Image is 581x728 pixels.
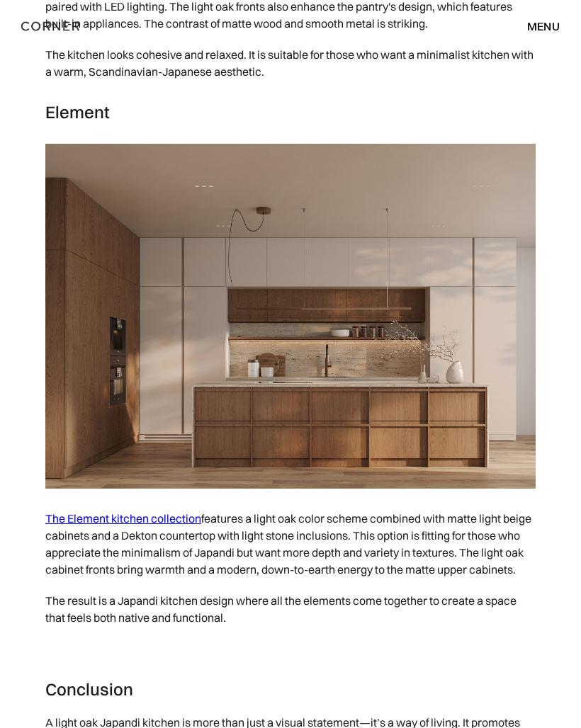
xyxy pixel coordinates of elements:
div: menu [513,14,560,38]
a: The Element kitchen collection [45,511,201,525]
p: The kitchen looks cohesive and relaxed. It is suitable for those who want a minimalist kitchen wi... [45,39,536,87]
h3: Conclusion [45,678,536,700]
h3: Element [45,101,536,123]
a: home [21,17,130,35]
div: menu [527,21,560,32]
p: ‍ [45,633,536,664]
p: features a light oak color scheme combined with matte light beige cabinets and a Dekton counterto... [45,503,536,585]
p: The result is a Japandi kitchen design where all the elements come together to create a space tha... [45,585,536,633]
